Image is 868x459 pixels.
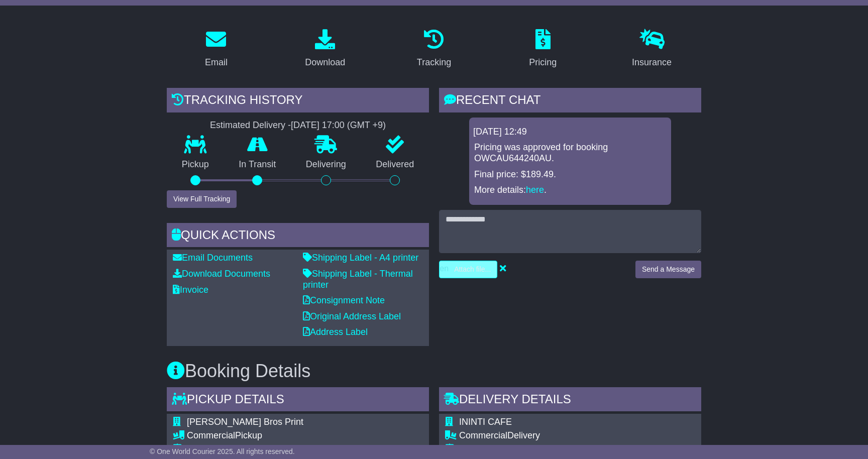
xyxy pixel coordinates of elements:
[635,261,701,278] button: Send a Message
[187,430,380,441] div: Pickup
[303,295,385,305] a: Consignment Note
[473,127,667,138] div: [DATE] 12:49
[625,26,678,73] a: Insurance
[439,387,701,414] div: Delivery Details
[417,56,451,69] div: Tracking
[303,269,413,290] a: Shipping Label - Thermal printer
[303,311,401,321] a: Original Address Label
[198,26,234,73] a: Email
[291,120,386,131] div: [DATE] 17:00 (GMT +9)
[187,430,235,440] span: Commercial
[173,253,253,263] a: Email Documents
[173,285,208,295] a: Invoice
[474,185,666,196] p: More details: .
[167,223,429,250] div: Quick Actions
[167,387,429,414] div: Pickup Details
[291,159,361,170] p: Delivering
[167,120,429,131] div: Estimated Delivery -
[459,443,677,454] div: Uluru-[GEOGRAPHIC_DATA], [GEOGRAPHIC_DATA]
[167,190,237,208] button: View Full Tracking
[167,159,224,170] p: Pickup
[459,430,677,441] div: Delivery
[187,443,380,454] div: [STREET_ADDRESS]
[167,361,701,381] h3: Booking Details
[439,88,701,115] div: RECENT CHAT
[522,26,563,73] a: Pricing
[526,185,544,195] a: here
[632,56,672,69] div: Insurance
[167,88,429,115] div: Tracking history
[529,56,557,69] div: Pricing
[361,159,429,170] p: Delivered
[459,417,512,427] span: ININTI CAFE
[224,159,291,170] p: In Transit
[410,26,458,73] a: Tracking
[474,142,666,164] p: Pricing was approved for booking OWCAU644240AU.
[303,253,418,263] a: Shipping Label - A4 printer
[150,447,295,455] span: © One World Courier 2025. All rights reserved.
[205,56,228,69] div: Email
[474,169,666,180] p: Final price: $189.49.
[173,269,270,279] a: Download Documents
[298,26,352,73] a: Download
[459,430,507,440] span: Commercial
[305,56,345,69] div: Download
[303,327,368,337] a: Address Label
[187,417,303,427] span: [PERSON_NAME] Bros Print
